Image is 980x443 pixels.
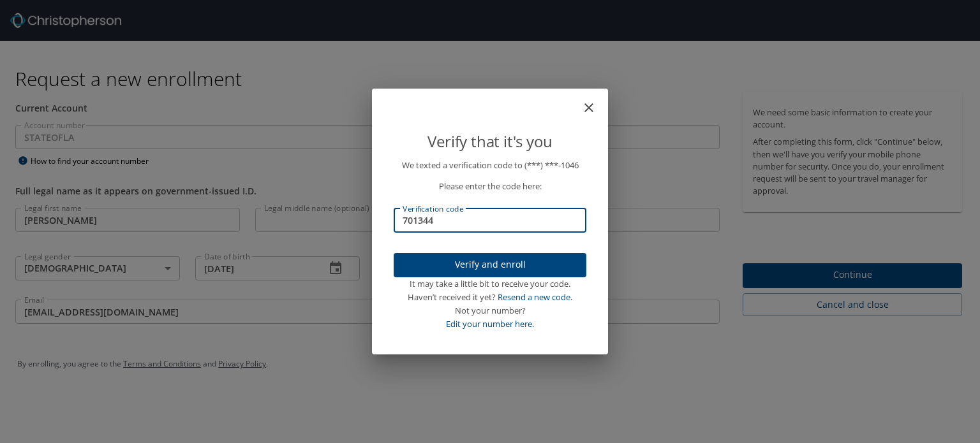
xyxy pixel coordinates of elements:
div: Haven’t received it yet? [394,291,586,304]
p: We texted a verification code to (***) ***- 1046 [394,159,586,172]
button: Verify and enroll [394,253,586,278]
div: Not your number? [394,304,586,317]
a: Edit your number here. [446,318,534,330]
span: Verify and enroll [404,257,576,273]
a: Resend a new code. [498,291,572,303]
p: Please enter the code here: [394,180,586,193]
p: Verify that it's you [394,129,586,154]
div: It may take a little bit to receive your code. [394,277,586,291]
button: close [588,94,603,109]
